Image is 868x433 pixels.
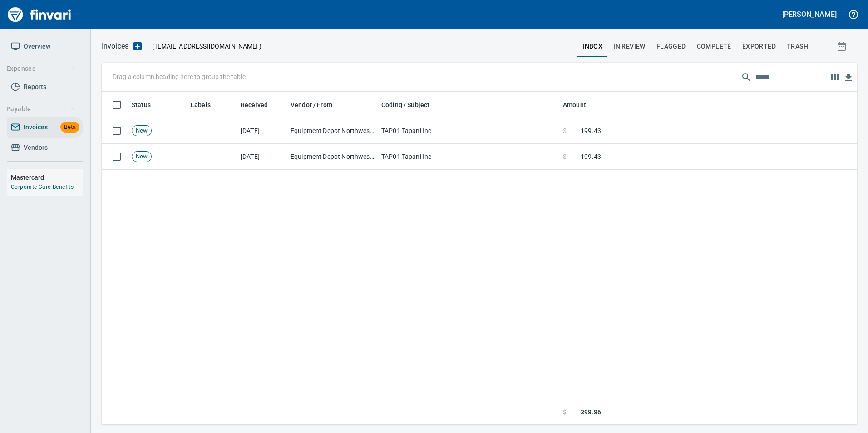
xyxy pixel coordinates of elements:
td: TAP01 Tapani Inc [378,118,559,144]
td: [DATE] [237,118,287,144]
a: InvoicesBeta [7,117,83,138]
span: Payable [6,103,75,115]
span: Flagged [656,41,686,52]
span: trash [787,41,808,52]
td: Equipment Depot Northwest Inc (1-39255) [287,144,378,170]
td: Equipment Depot Northwest Inc (1-39255) [287,118,378,144]
span: Received [241,99,280,110]
p: Invoices [102,41,128,52]
a: Vendors [7,138,83,158]
span: Expenses [6,63,75,74]
a: Reports [7,77,83,97]
span: Reports [24,81,46,93]
span: Overview [24,41,50,52]
span: Coding / Subject [381,99,441,110]
span: $ [563,126,567,135]
span: Received [241,99,268,110]
span: New [132,153,151,161]
td: TAP01 Tapani Inc [378,144,559,170]
p: Drag a column heading here to group the table [113,72,246,81]
a: Corporate Card Benefits [11,184,74,190]
button: Choose columns to display [828,70,842,84]
span: 199.43 [581,152,601,161]
button: Upload an Invoice [128,41,147,52]
span: 199.43 [581,126,601,135]
span: Vendor / From [291,99,332,110]
span: $ [563,408,567,417]
span: In Review [613,41,646,52]
span: Status [132,99,151,110]
span: [EMAIL_ADDRESS][DOMAIN_NAME] [154,42,259,51]
button: Download Table [842,71,855,84]
span: Vendor / From [291,99,344,110]
span: Beta [60,122,79,133]
span: $ [563,152,567,161]
span: Labels [191,99,211,110]
button: Show invoices within a particular date range [828,38,857,54]
button: Expenses [3,60,79,77]
nav: breadcrumb [102,41,128,52]
span: Vendors [24,142,48,153]
a: Overview [7,36,83,57]
span: Invoices [24,122,48,133]
span: Coding / Subject [381,99,429,110]
span: 398.86 [581,408,601,417]
span: inbox [582,41,602,52]
span: Complete [697,41,731,52]
span: New [132,127,151,135]
span: Amount [563,99,586,110]
span: Labels [191,99,222,110]
span: Exported [742,41,776,52]
img: Finvari [5,4,74,25]
td: [DATE] [237,144,287,170]
span: Status [132,99,163,110]
button: Payable [3,101,79,118]
h5: [PERSON_NAME] [782,10,837,19]
button: [PERSON_NAME] [780,7,839,21]
h6: Mastercard [11,172,83,182]
p: ( ) [147,42,261,51]
span: Amount [563,99,598,110]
